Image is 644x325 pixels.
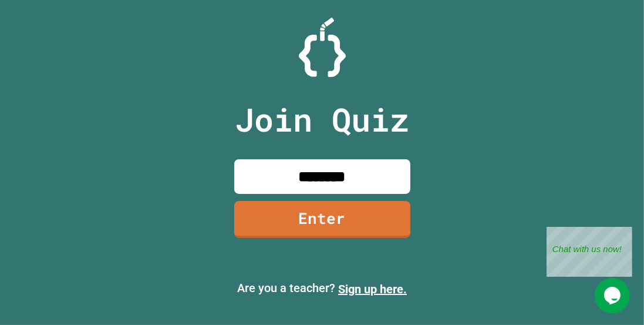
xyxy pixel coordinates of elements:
[338,282,407,296] a: Sign up here.
[235,95,409,144] p: Join Quiz
[234,201,410,238] a: Enter
[299,18,346,77] img: Logo.svg
[595,278,632,313] iframe: chat widget
[547,227,632,277] iframe: chat widget
[9,279,635,298] p: Are you a teacher?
